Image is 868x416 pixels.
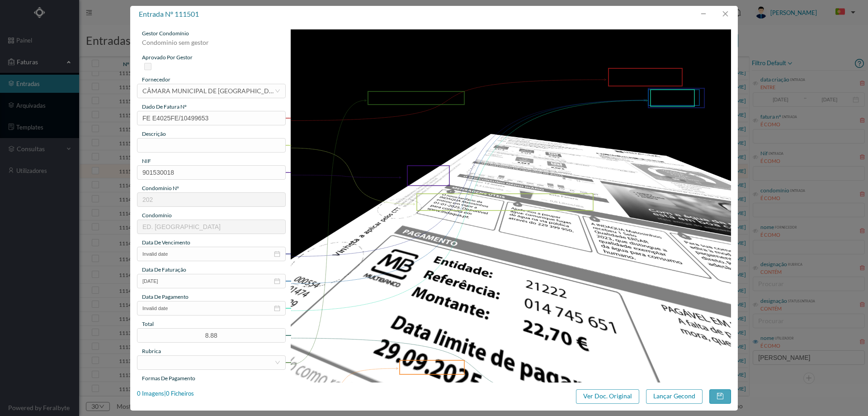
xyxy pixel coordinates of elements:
[274,251,280,257] i: icon: calendar
[275,360,280,365] i: icon: down
[274,305,280,311] i: icon: calendar
[142,84,274,98] div: CÂMARA MUNICIPAL DE MATOSINHOS
[142,185,179,191] span: condomínio nº
[576,389,639,404] button: Ver Doc. Original
[274,278,280,284] i: icon: calendar
[142,130,166,137] span: descrição
[142,320,154,327] span: total
[142,266,186,273] span: data de faturação
[646,389,703,404] button: Lançar Gecond
[142,212,172,219] span: condomínio
[139,10,199,18] span: entrada nº 111501
[828,5,859,19] button: PT
[142,103,187,110] span: dado de fatura nº
[142,158,151,164] span: NIF
[142,239,190,246] span: data de vencimento
[142,76,170,83] span: fornecedor
[137,389,194,398] div: 0 Imagens | 0 Ficheiros
[142,293,189,300] span: data de pagamento
[142,375,195,382] span: Formas de Pagamento
[142,30,189,37] span: gestor condomínio
[142,348,161,354] span: rubrica
[137,38,286,53] div: Condominio sem gestor
[142,54,193,61] span: aprovado por gestor
[275,88,280,94] i: icon: down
